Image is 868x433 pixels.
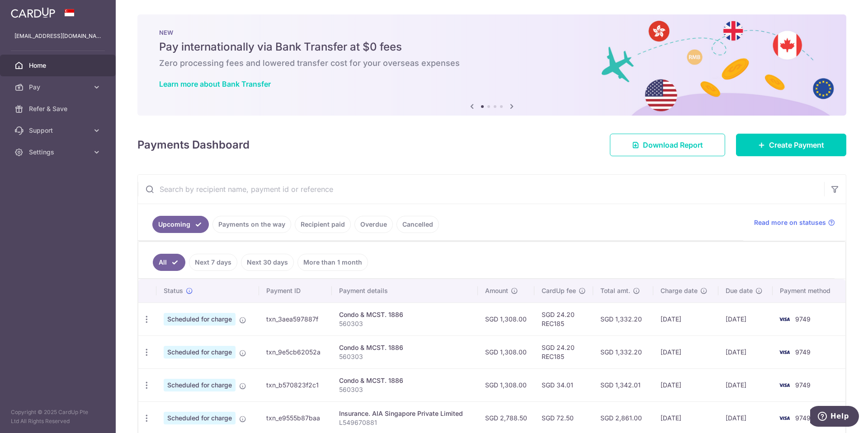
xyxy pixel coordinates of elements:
[795,348,811,356] span: 9749
[775,380,793,391] img: Bank Card
[29,83,89,92] span: Pay
[152,216,209,233] a: Upcoming
[754,218,835,227] a: Read more on statuses
[339,352,471,361] p: 560303
[610,134,725,156] a: Download Report
[339,343,471,352] div: Condo & MCST. 1886
[339,385,471,394] p: 560303
[29,148,89,157] span: Settings
[339,418,471,427] p: L549670881
[478,303,534,335] td: SGD 1,308.00
[660,286,698,295] span: Charge date
[339,409,471,418] div: Insurance. AIA Singapore Private Limited
[485,286,508,295] span: Amount
[159,29,825,36] p: NEW
[339,310,471,319] div: Condo & MCST. 1886
[534,335,593,368] td: SGD 24.20 REC185
[164,412,236,424] span: Scheduled for charge
[164,346,236,359] span: Scheduled for charge
[593,368,653,401] td: SGD 1,342.01
[534,303,593,335] td: SGD 24.20 REC185
[718,303,773,335] td: [DATE]
[259,368,332,401] td: txn_b570823f2c1
[137,14,846,116] img: Bank transfer banner
[643,140,703,150] span: Download Report
[295,216,351,233] a: Recipient paid
[339,376,471,385] div: Condo & MCST. 1886
[259,303,332,335] td: txn_3aea597887f
[259,335,332,368] td: txn_9e5cb62052a
[600,286,630,295] span: Total amt.
[332,279,478,303] th: Payment details
[653,303,718,335] td: [DATE]
[775,347,793,358] img: Bank Card
[153,254,185,271] a: All
[653,335,718,368] td: [DATE]
[534,368,593,401] td: SGD 34.01
[653,368,718,401] td: [DATE]
[726,286,753,295] span: Due date
[795,315,811,323] span: 9749
[14,32,101,41] p: [EMAIL_ADDRESS][DOMAIN_NAME]
[593,303,653,335] td: SGD 1,332.20
[29,104,89,113] span: Refer & Save
[11,7,55,18] img: CardUp
[164,286,183,295] span: Status
[478,368,534,401] td: SGD 1,308.00
[769,140,824,150] span: Create Payment
[542,286,576,295] span: CardUp fee
[29,61,89,70] span: Home
[773,279,845,303] th: Payment method
[159,58,825,69] h6: Zero processing fees and lowered transfer cost for your overseas expenses
[339,319,471,328] p: 560303
[775,314,793,325] img: Bank Card
[29,126,89,135] span: Support
[593,335,653,368] td: SGD 1,332.20
[138,175,824,204] input: Search by recipient name, payment id or reference
[259,279,332,303] th: Payment ID
[137,137,250,153] h4: Payments Dashboard
[354,216,393,233] a: Overdue
[795,381,811,389] span: 9749
[159,79,271,88] a: Learn more about Bank Transfer
[189,254,237,271] a: Next 7 days
[396,216,439,233] a: Cancelled
[810,406,859,428] iframe: Opens a widget where you can find more information
[478,335,534,368] td: SGD 1,308.00
[241,254,294,271] a: Next 30 days
[164,379,236,391] span: Scheduled for charge
[795,414,811,422] span: 9749
[164,313,236,326] span: Scheduled for charge
[718,335,773,368] td: [DATE]
[297,254,368,271] a: More than 1 month
[775,413,793,424] img: Bank Card
[212,216,291,233] a: Payments on the way
[159,40,825,54] h5: Pay internationally via Bank Transfer at $0 fees
[754,218,826,227] span: Read more on statuses
[736,134,846,156] a: Create Payment
[718,368,773,401] td: [DATE]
